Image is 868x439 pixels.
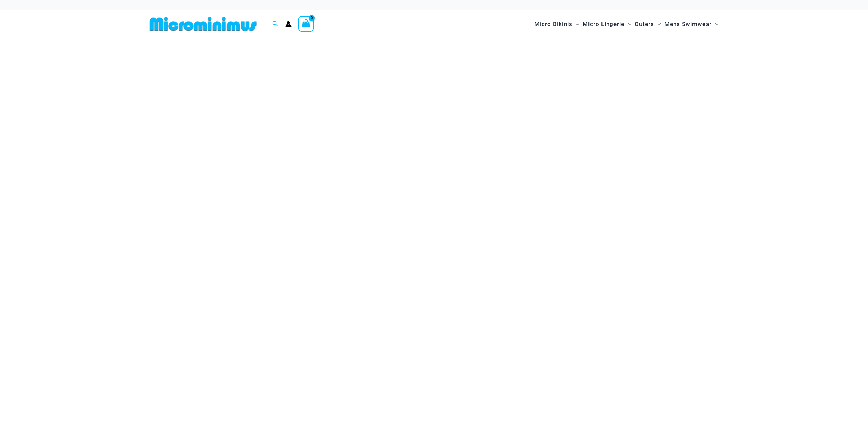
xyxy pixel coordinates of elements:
a: OutersMenu ToggleMenu Toggle [633,14,663,35]
a: Micro BikinisMenu ToggleMenu Toggle [533,14,581,35]
span: Menu Toggle [624,15,631,33]
span: Mens Swimwear [664,15,712,33]
a: Search icon link [272,20,278,28]
nav: Site Navigation [532,13,722,36]
a: View Shopping Cart, empty [298,16,314,32]
span: Micro Bikinis [534,15,572,33]
span: Menu Toggle [572,15,579,33]
a: Micro LingerieMenu ToggleMenu Toggle [581,14,633,35]
span: Menu Toggle [712,15,718,33]
span: Outers [635,15,654,33]
a: Mens SwimwearMenu ToggleMenu Toggle [663,14,720,35]
a: Account icon link [285,21,292,27]
span: Menu Toggle [654,15,661,33]
img: MM SHOP LOGO FLAT [147,16,259,32]
span: Micro Lingerie [583,15,624,33]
